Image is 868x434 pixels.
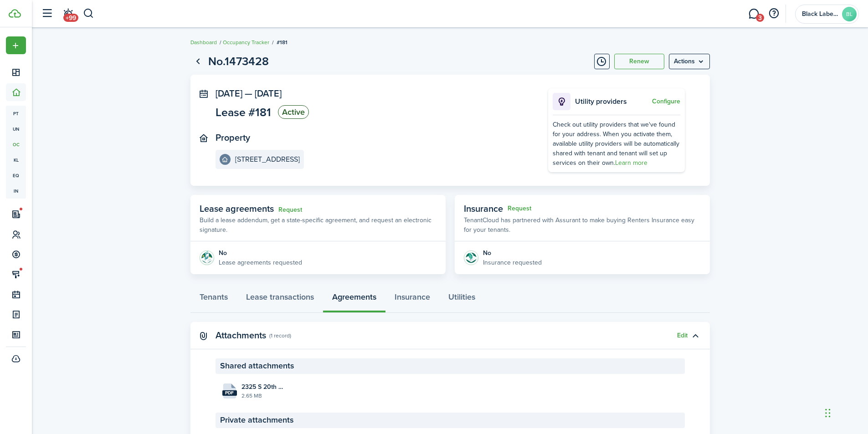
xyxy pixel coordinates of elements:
[652,98,680,105] button: Configure
[756,14,764,22] span: 3
[825,399,831,427] div: Drag
[669,54,710,69] button: Open menu
[6,36,26,54] button: Open menu
[822,390,868,434] iframe: Chat Widget
[255,87,282,100] span: [DATE]
[245,87,252,100] span: —
[6,121,26,137] a: un
[237,286,323,313] a: Lease transactions
[216,358,685,374] panel-main-section-header: Shared attachments
[6,183,26,199] a: in
[83,6,94,21] button: Search
[614,54,664,69] button: Renew
[208,53,269,70] h1: No.1473428
[842,7,857,21] avatar-text: BL
[594,54,610,69] button: Timeline
[277,38,288,46] span: #181
[677,332,688,339] button: Edit
[200,202,274,215] span: Lease agreements
[745,2,762,26] a: Messaging
[6,152,26,168] a: kl
[190,286,237,313] a: Tenants
[9,9,21,18] img: TenantCloud
[63,14,78,22] span: +99
[216,87,242,100] span: [DATE]
[508,205,531,212] button: Request
[190,54,206,69] a: Go back
[553,120,680,168] div: Check out utility providers that we've found for your address. When you activate them, available ...
[6,137,26,152] a: oc
[241,382,284,392] span: 2325 S 20th Lease.pdf
[241,392,284,400] file-size: 2.65 MB
[219,258,302,267] p: Lease agreements requested
[38,5,56,22] button: Open sidebar
[222,390,237,396] file-extension: pdf
[688,328,703,343] button: Toggle accordion
[223,38,269,46] a: Occupancy Tracker
[385,286,439,313] a: Insurance
[766,6,781,21] button: Open resource center
[216,133,250,143] panel-main-title: Property
[59,2,77,26] a: Notifications
[669,54,710,69] menu-btn: Actions
[464,250,478,265] img: Insurance protection
[219,248,302,258] div: No
[439,286,484,313] a: Utilities
[278,206,302,214] a: Request
[190,38,217,46] a: Dashboard
[464,215,701,235] p: TenantCloud has partnered with Assurant to make buying Renters Insurance easy for your tenants.
[216,107,271,118] span: Lease #181
[483,258,542,267] p: Insurance requested
[802,11,838,17] span: Black Label Realty
[464,202,503,215] span: Insurance
[278,105,309,119] status: Active
[222,383,237,398] file-icon: File
[615,158,647,168] a: Learn more
[269,332,291,340] panel-main-subtitle: (1 record)
[216,413,685,428] panel-main-section-header: Private attachments
[483,248,542,258] div: No
[216,330,266,341] panel-main-title: Attachments
[235,155,300,163] e-details-info-title: [STREET_ADDRESS]
[200,250,214,265] img: Agreement e-sign
[6,168,26,183] a: eq
[575,96,650,107] p: Utility providers
[200,215,437,235] p: Build a lease addendum, get a state-specific agreement, and request an electronic signature.
[6,106,26,121] a: pt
